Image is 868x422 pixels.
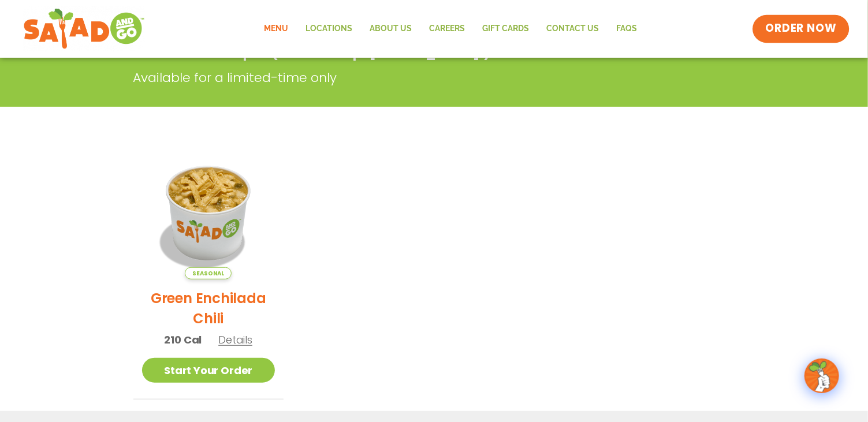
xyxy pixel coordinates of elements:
a: Menu [256,16,297,42]
p: Available for a limited-time only [133,68,647,87]
a: FAQs [608,16,646,42]
nav: Menu [256,16,646,42]
a: About Us [362,16,421,42]
a: Contact Us [538,16,608,42]
h2: Green Enchilada Chili [142,288,275,328]
span: ORDER NOW [765,21,837,36]
a: Locations [297,16,362,42]
span: Details [218,333,252,347]
a: ORDER NOW [752,15,850,43]
span: 210 Cal [165,332,202,348]
a: GIFT CARDS [474,16,538,42]
a: Start Your Order [142,358,275,383]
img: new-SAG-logo-768×292 [23,6,145,52]
span: Seasonal [185,267,232,279]
img: Product photo for Green Enchilada Chili [142,146,275,279]
a: Careers [421,16,474,42]
img: wpChatIcon [806,360,838,392]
